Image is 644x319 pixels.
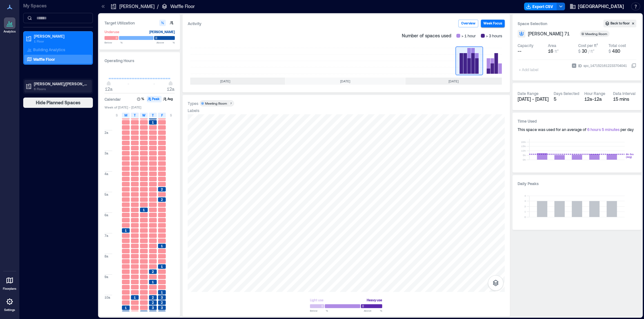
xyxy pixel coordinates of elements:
[584,91,605,96] div: Hour Range
[518,127,636,132] div: This space was used for an average of per day
[142,113,145,118] span: W
[461,33,476,39] span: > 1 hour
[104,295,110,300] span: 10a
[188,108,199,113] div: Labels
[104,192,108,197] span: 5a
[104,213,108,217] span: 6a
[156,41,175,44] span: Above %
[143,208,145,212] span: 1
[157,3,159,10] p: /
[104,29,119,35] div: Underuse
[23,98,93,108] button: Hide Planned Spaces
[613,96,637,102] div: 15 mins
[205,101,227,106] div: Meeting Room
[161,290,163,295] span: 1
[524,215,526,219] tspan: 0
[405,78,502,85] div: [DATE]
[104,172,108,176] span: 4a
[584,96,608,102] div: 12a - 12a
[152,311,154,315] span: 3
[554,96,579,102] div: 5
[528,31,570,37] span: [PERSON_NAME] 71
[161,244,163,248] span: 1
[104,57,175,64] h3: Operating Hours
[125,311,127,315] span: 2
[134,113,136,118] span: T
[161,197,163,202] span: 2
[165,78,285,85] div: [DATE]
[603,20,636,27] button: Back to floor
[518,91,539,96] div: Date Range
[116,113,118,118] span: S
[136,96,146,102] button: %
[161,295,163,300] span: 3
[524,199,526,202] tspan: 3
[582,48,587,54] span: 30
[104,105,175,109] span: Week of [DATE] - [DATE]
[104,151,108,155] span: 3a
[518,20,603,27] h3: Space Selection
[613,91,636,96] div: Data Interval
[104,130,108,135] span: 2a
[587,127,619,132] span: 6 hours 5 minutes
[125,305,127,310] span: 1
[161,187,163,192] span: 2
[518,180,636,187] h3: Daily Peaks
[2,15,18,35] a: Analytics
[34,81,88,86] p: [PERSON_NAME]/[PERSON_NAME]
[188,20,202,27] div: Activity
[105,86,113,92] span: 12a
[119,3,154,10] p: [PERSON_NAME]
[34,39,88,44] p: 1 Floor
[524,194,526,197] tspan: 4
[170,3,195,10] p: Waffle Floor
[609,49,611,53] span: $
[23,3,93,9] p: My Spaces
[554,91,579,96] div: Days Selected
[524,3,557,10] button: Export CSV
[1,273,18,293] a: Floorplans
[143,311,145,315] span: 1
[518,96,549,102] span: [DATE] - [DATE]
[3,287,16,291] p: Floorplans
[4,308,15,312] p: Settings
[147,96,162,102] button: Peak
[134,295,136,300] span: 1
[34,86,88,91] p: 6 Floors
[161,264,163,269] span: 1
[104,20,175,26] h3: Target Utilization
[518,43,533,48] div: Capacity
[521,140,526,144] tspan: 20h
[152,300,154,305] span: 2
[104,275,108,279] span: 9a
[583,62,628,69] div: spc_1471521612233704041
[4,30,16,33] p: Analytics
[609,43,626,48] div: Total cost
[124,113,127,118] span: M
[524,205,526,208] tspan: 2
[161,113,163,118] span: F
[578,3,624,10] span: [GEOGRAPHIC_DATA]
[486,33,502,39] span: > 3 hours
[399,30,505,42] div: Number of spaces used
[578,62,582,69] span: ID
[580,31,617,37] button: Meeting Room
[518,65,541,74] span: + Add label
[524,210,526,213] tspan: 1
[104,233,108,238] span: 7a
[161,311,163,315] span: 2
[578,43,598,48] div: Cost per ft²
[310,309,328,313] span: Below %
[518,48,545,54] button: --
[161,305,163,310] span: 3
[104,41,123,44] span: Below %
[161,300,163,305] span: 2
[149,29,175,35] div: [PERSON_NAME]
[152,280,154,284] span: 1
[367,297,382,303] div: Heavy use
[162,96,175,102] button: Avg
[528,31,577,37] button: [PERSON_NAME] 71
[152,269,154,274] span: 2
[588,49,594,53] span: / ft²
[36,99,81,106] span: Hide Planned Spaces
